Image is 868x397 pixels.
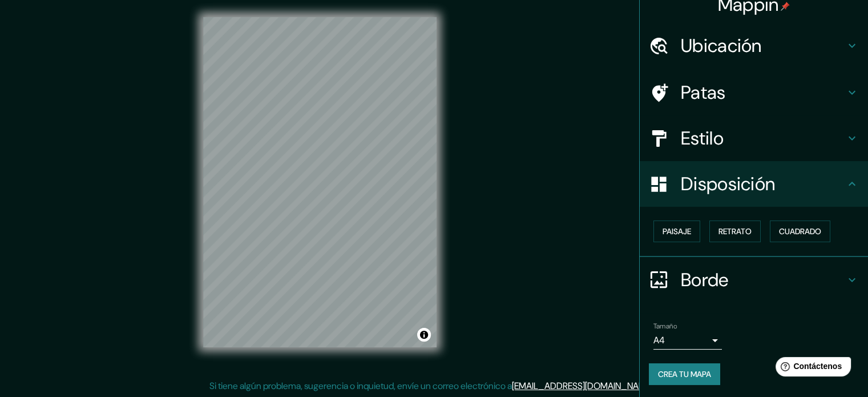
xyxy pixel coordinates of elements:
font: Tamaño [653,322,677,331]
font: Retrato [718,226,752,236]
button: Paisaje [653,220,700,242]
font: Disposición [681,172,775,196]
button: Cuadrado [770,220,830,242]
iframe: Lanzador de widgets de ayuda [766,352,855,384]
canvas: Mapa [203,17,437,347]
div: Disposición [640,161,868,207]
img: pin-icon.png [781,2,790,11]
div: Borde [640,257,868,303]
font: Patas [681,81,726,105]
div: Patas [640,70,868,115]
font: Estilo [681,126,724,150]
font: Paisaje [663,226,691,236]
font: Borde [681,268,729,292]
button: Crea tu mapa [649,363,720,385]
font: Ubicación [681,34,762,58]
button: Activar o desactivar atribución [417,328,431,342]
font: A4 [653,334,665,346]
a: [EMAIL_ADDRESS][DOMAIN_NAME] [512,380,653,392]
font: Cuadrado [779,226,821,236]
div: Estilo [640,115,868,161]
div: A4 [653,331,722,350]
div: Ubicación [640,23,868,69]
font: Crea tu mapa [658,369,711,379]
button: Retrato [709,220,761,242]
font: Si tiene algún problema, sugerencia o inquietud, envíe un correo electrónico a [209,380,512,392]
